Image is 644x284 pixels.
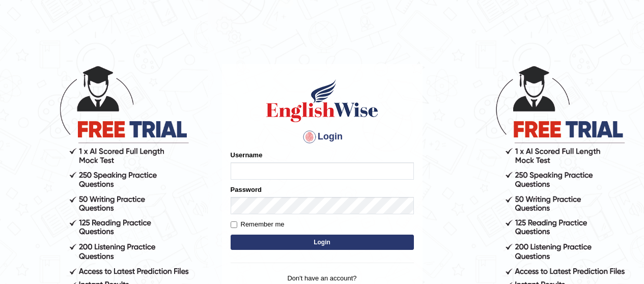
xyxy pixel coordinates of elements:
[231,150,263,160] label: Username
[231,129,414,145] h4: Login
[231,221,237,228] input: Remember me
[264,78,380,124] img: Logo of English Wise sign in for intelligent practice with AI
[231,219,285,230] label: Remember me
[231,185,262,194] label: Password
[231,235,414,250] button: Login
